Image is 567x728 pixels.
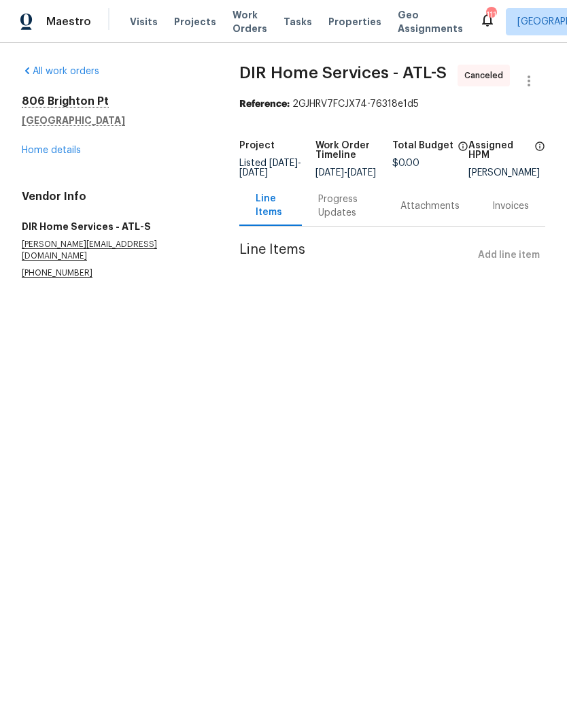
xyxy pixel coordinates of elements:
h5: Total Budget [392,141,453,150]
div: [PERSON_NAME] [468,168,545,178]
div: 2GJHRV7FCJX74-76318e1d5 [239,97,545,111]
span: The hpm assigned to this work order. [534,141,545,168]
span: Tasks [283,17,312,27]
span: - [315,168,376,178]
h5: DIR Home Services - ATL-S [22,220,207,233]
span: Properties [328,15,381,29]
div: Line Items [256,192,286,219]
a: All work orders [22,67,99,76]
span: Projects [174,15,216,29]
div: Attachments [400,199,460,213]
span: [DATE] [239,168,268,178]
div: Invoices [492,199,529,213]
div: 111 [486,8,496,22]
h4: Vendor Info [22,190,207,203]
h5: Project [239,141,275,150]
span: Line Items [239,243,472,268]
h5: Work Order Timeline [315,141,392,160]
span: Maestro [46,15,91,29]
span: [DATE] [269,159,298,168]
span: - [239,159,301,178]
span: DIR Home Services - ATL-S [239,65,447,81]
span: Visits [130,15,158,29]
b: Reference: [239,99,290,109]
a: Home details [22,146,81,155]
span: [DATE] [315,168,344,178]
span: Canceled [464,69,509,82]
span: Geo Assignments [398,8,463,35]
span: $0.00 [392,159,419,168]
h5: Assigned HPM [468,141,530,160]
div: Progress Updates [318,193,368,220]
span: Work Orders [233,8,267,35]
span: Listed [239,159,301,178]
span: The total cost of line items that have been proposed by Opendoor. This sum includes line items th... [458,141,468,159]
span: [DATE] [347,168,376,178]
